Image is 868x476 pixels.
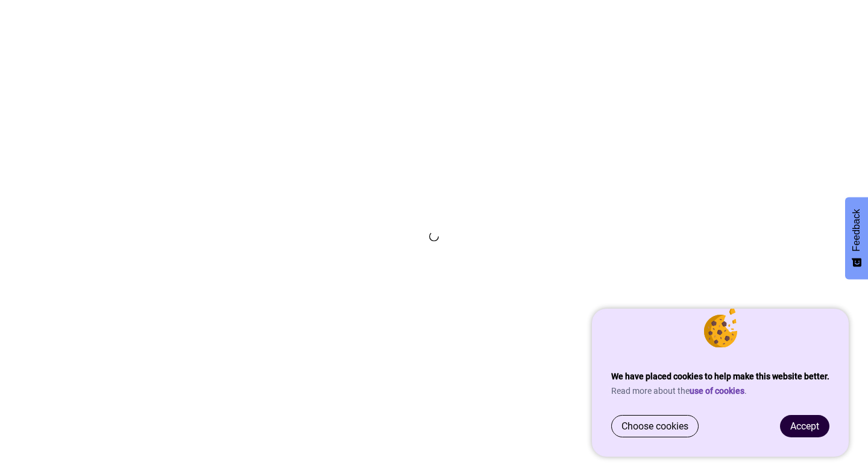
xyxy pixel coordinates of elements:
span: Accept [790,420,819,432]
a: Accept [781,416,829,437]
span: Choose cookies [621,420,688,432]
p: Read more about the . [611,386,829,396]
button: Feedback - Show survey [845,197,868,279]
a: use of cookies [690,386,744,396]
a: Choose cookies [612,416,698,437]
strong: We have placed cookies to help make this website better. [611,371,829,381]
span: Feedback [851,209,862,251]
